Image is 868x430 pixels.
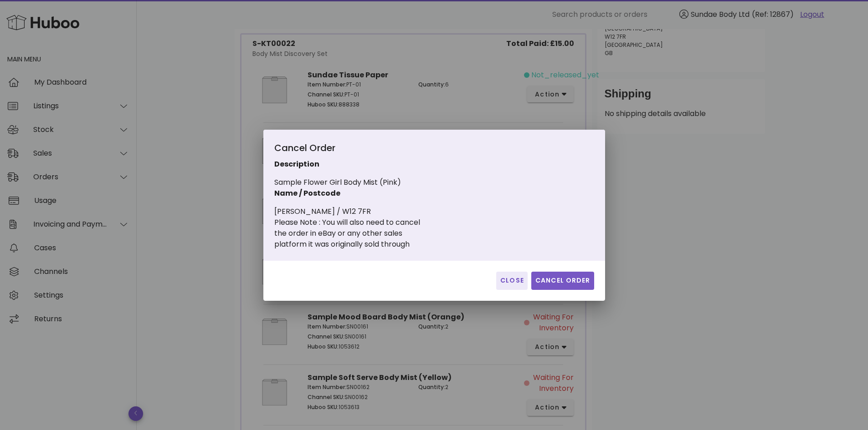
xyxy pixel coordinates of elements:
[274,188,479,199] p: Name / Postcode
[531,272,594,290] button: Cancel Order
[274,141,479,250] div: Sample Flower Girl Body Mist (Pink) [PERSON_NAME] / W12 7FR
[274,159,479,170] p: Description
[274,141,479,159] div: Cancel Order
[496,272,528,290] button: Close
[274,217,479,250] div: Please Note : You will also need to cancel the order in eBay or any other sales platform it was o...
[535,276,591,285] span: Cancel Order
[500,276,524,285] span: Close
